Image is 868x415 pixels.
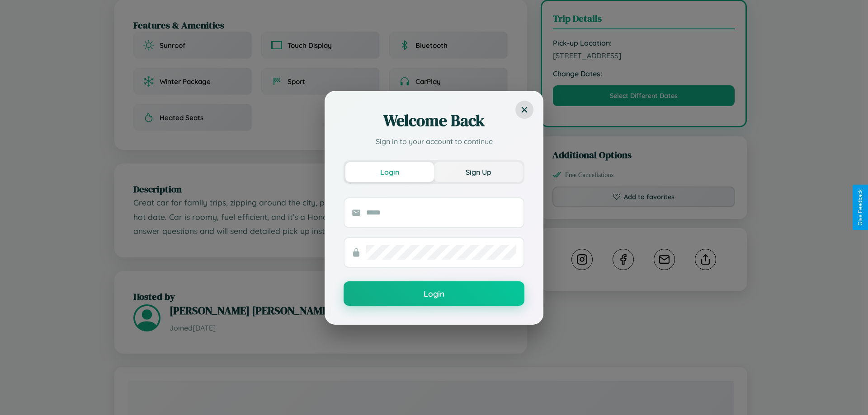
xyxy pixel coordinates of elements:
button: Login [344,281,524,306]
h2: Welcome Back [344,110,524,131]
div: Give Feedback [857,189,863,226]
button: Login [345,162,434,182]
button: Sign Up [434,162,523,182]
p: Sign in to your account to continue [344,136,524,147]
